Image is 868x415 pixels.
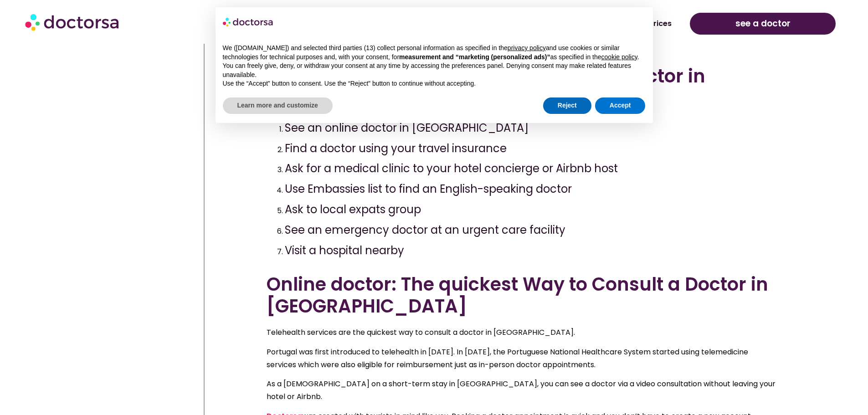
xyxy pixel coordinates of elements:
span: see a doctor [735,16,791,31]
button: Accept [595,97,646,114]
a: cookie policy [601,53,637,61]
p: As a [DEMOGRAPHIC_DATA] on a short-term stay in [GEOGRAPHIC_DATA], you can see a doctor via a vid... [267,378,777,403]
span: Ask to local expats group [285,202,421,217]
p: Telehealth services are the quickest way to consult a doctor in [GEOGRAPHIC_DATA]. [267,326,777,339]
a: see a doctor [690,13,836,35]
span: Find a doctor using your travel insurance [285,141,507,156]
button: Reject [543,97,591,114]
span: Visit a hospital nearby [285,243,404,258]
button: Learn more and customize [223,97,333,114]
a: privacy policy [508,44,546,51]
h2: Online doctor: The quickest Way to Consult a Doctor in [GEOGRAPHIC_DATA] [267,273,777,317]
p: Portugal was first introduced to telehealth in [DATE]. In [DATE], the Portuguese National Healthc... [267,346,777,371]
strong: measurement and “marketing (personalized ads)” [399,53,550,61]
span: See an emergency doctor at an urgent care facility [285,222,565,237]
a: Prices [640,13,681,34]
p: Use the “Accept” button to consent. Use the “Reject” button to continue without accepting. [223,79,646,88]
span: Use Embassies list to find an English-speaking doctor [285,181,572,196]
p: You can freely give, deny, or withdraw your consent at any time by accessing the preferences pane... [223,61,646,79]
img: logo [223,15,274,29]
a: Local Guides [56,35,104,46]
p: We ([DOMAIN_NAME]) and selected third parties (13) collect personal information as specified in t... [223,44,646,61]
span: Ask for a medical clinic to your hotel concierge or Airbnb host [285,161,618,176]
